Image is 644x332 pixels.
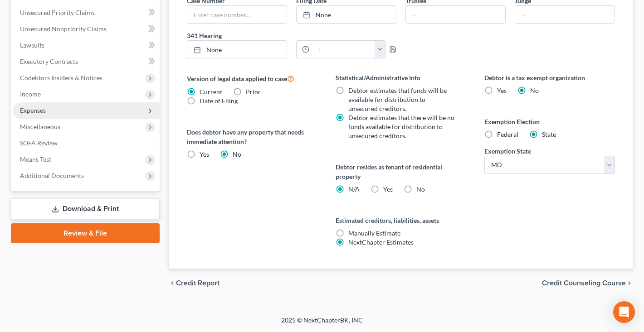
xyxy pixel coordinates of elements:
span: Means Test [20,155,51,163]
a: Unsecured Nonpriority Claims [13,21,160,37]
span: Debtor estimates that funds will be available for distribution to unsecured creditors. [348,87,447,112]
input: -- : -- [309,41,375,58]
span: State [542,130,556,138]
span: Income [20,90,41,98]
input: -- [406,6,505,23]
span: Unsecured Nonpriority Claims [20,25,107,33]
label: Statistical/Administrative Info [336,73,466,82]
label: Does debtor have any property that needs immediate attention? [187,127,317,146]
a: None [187,41,287,58]
span: Additional Documents [20,172,84,179]
a: Review & File [11,223,160,243]
span: Lawsuits [20,41,44,49]
span: NextChapter Estimates [348,238,414,246]
span: No [416,185,425,193]
span: SOFA Review [20,139,58,147]
span: Credit Counseling Course [542,279,626,287]
input: Enter case number... [187,6,287,23]
span: Yes [200,150,209,158]
span: Prior [246,88,261,96]
i: chevron_left [169,279,176,287]
span: Expenses [20,106,46,114]
span: No [233,150,241,158]
span: Federal [497,130,518,138]
label: 341 Hearing [182,31,401,40]
span: Current [200,88,222,96]
span: Manually Estimate [348,229,400,237]
span: Yes [383,185,393,193]
div: 2025 © NextChapterBK, INC [63,316,581,332]
button: Credit Counseling Course chevron_right [542,279,633,287]
input: -- [515,6,615,23]
label: Estimated creditors, liabilities, assets [336,216,466,225]
span: N/A [348,185,360,193]
a: Executory Contracts [13,53,160,70]
span: Executory Contracts [20,58,78,65]
span: Date of Filing [200,97,238,105]
a: SOFA Review [13,135,160,151]
span: Miscellaneous [20,123,60,130]
label: Exemption Election [484,117,615,126]
a: None [297,6,396,23]
a: Download & Print [11,198,160,220]
span: Credit Report [176,279,220,287]
label: Version of legal data applied to case [187,73,317,84]
label: Exemption State [484,146,531,156]
label: Debtor is a tax exempt organization [484,73,615,82]
i: chevron_right [626,279,633,287]
span: Unsecured Priority Claims [20,9,95,16]
div: Open Intercom Messenger [613,301,635,323]
a: Lawsuits [13,37,160,53]
label: Debtor resides as tenant of residential property [336,162,466,181]
span: Debtor estimates that there will be no funds available for distribution to unsecured creditors. [348,114,454,140]
span: Yes [497,87,507,94]
span: Codebtors Insiders & Notices [20,74,102,82]
button: chevron_left Credit Report [169,279,220,287]
a: Unsecured Priority Claims [13,5,160,21]
span: No [530,87,539,94]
